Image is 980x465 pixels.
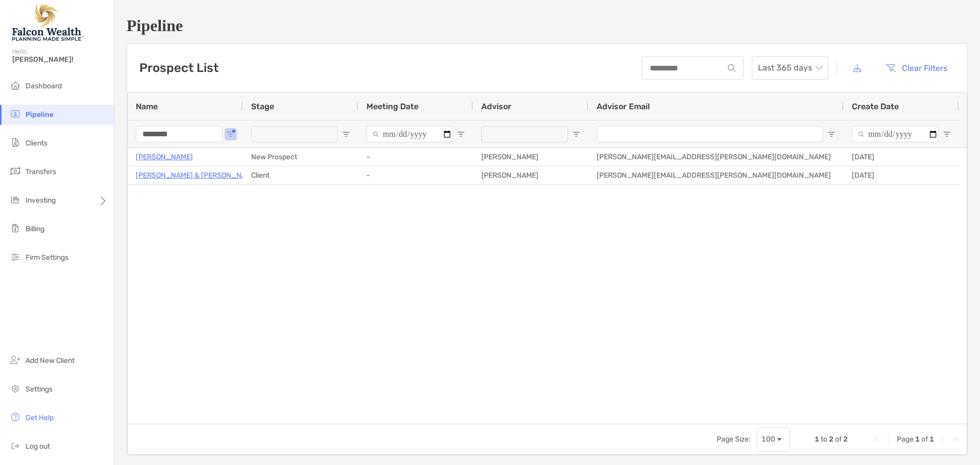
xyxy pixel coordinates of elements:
div: [PERSON_NAME][EMAIL_ADDRESS][PERSON_NAME][DOMAIN_NAME] [589,148,844,166]
span: Advisor [481,102,511,111]
button: Open Filter Menu [457,130,465,138]
button: Open Filter Menu [943,130,951,138]
span: Create Date [852,102,899,111]
div: Page Size: [717,435,751,444]
img: firm-settings icon [9,251,21,263]
img: dashboard icon [9,79,21,91]
span: 1 [815,435,819,444]
span: Page [897,435,914,444]
button: Open Filter Menu [827,130,836,138]
span: Meeting Date [366,102,419,111]
div: Previous Page [885,435,893,444]
img: pipeline icon [9,108,21,120]
input: Advisor Email Filter Input [597,126,823,142]
span: [PERSON_NAME]! [12,55,108,64]
img: settings icon [9,382,21,395]
a: [PERSON_NAME] [136,151,193,163]
img: add_new_client icon [9,354,21,366]
button: Open Filter Menu [572,130,580,138]
input: Meeting Date Filter Input [366,126,453,142]
span: Billing [26,225,44,233]
div: Page Size [757,427,790,452]
button: Clear Filters [877,57,955,79]
span: Advisor Email [597,102,650,111]
div: - [358,148,473,166]
div: 100 [762,435,775,444]
span: 2 [843,435,848,444]
div: [DATE] [844,166,959,184]
span: Investing [26,196,56,205]
img: investing icon [9,193,21,206]
div: First Page [872,435,880,444]
span: of [835,435,842,444]
span: of [921,435,928,444]
span: Transfers [26,167,56,176]
img: logout icon [9,439,21,452]
span: Stage [251,102,274,111]
a: [PERSON_NAME] & [PERSON_NAME] [136,169,258,182]
div: Last Page [950,435,959,444]
span: Log out [26,442,50,451]
span: Add New Client [26,356,75,365]
h1: Pipeline [127,16,968,35]
span: Name [136,102,158,111]
span: 2 [829,435,834,444]
img: transfers icon [9,165,21,177]
span: to [821,435,827,444]
img: get-help icon [9,411,21,423]
span: Get Help [26,413,54,422]
img: input icon [728,64,736,72]
h3: Prospect List [139,61,218,75]
img: clients icon [9,136,21,149]
div: - [358,166,473,184]
div: Next Page [938,435,946,444]
div: Client [243,166,358,184]
span: Pipeline [26,110,54,119]
span: Dashboard [26,82,62,90]
span: Firm Settings [26,253,68,262]
button: Open Filter Menu [342,130,350,138]
input: Name Filter Input [136,126,223,142]
button: Open Filter Menu [227,130,235,138]
img: billing icon [9,222,21,234]
input: Create Date Filter Input [852,126,939,142]
div: New Prospect [243,148,358,166]
span: Last 365 days [758,57,822,79]
span: Settings [26,385,53,394]
div: [DATE] [844,148,959,166]
img: Falcon Wealth Planning Logo [12,4,84,41]
div: [PERSON_NAME][EMAIL_ADDRESS][PERSON_NAME][DOMAIN_NAME] [589,166,844,184]
span: Clients [26,139,47,148]
span: 1 [915,435,920,444]
span: 1 [929,435,934,444]
div: [PERSON_NAME] [473,148,589,166]
div: [PERSON_NAME] [473,166,589,184]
